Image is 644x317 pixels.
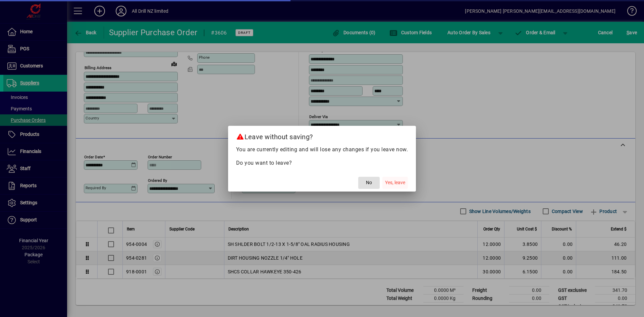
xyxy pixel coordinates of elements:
[236,159,408,167] p: Do you want to leave?
[366,179,372,186] span: No
[382,177,408,189] button: Yes, leave
[236,146,408,154] p: You are currently editing and will lose any changes if you leave now.
[228,126,416,145] h2: Leave without saving?
[358,177,380,189] button: No
[385,179,405,186] span: Yes, leave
